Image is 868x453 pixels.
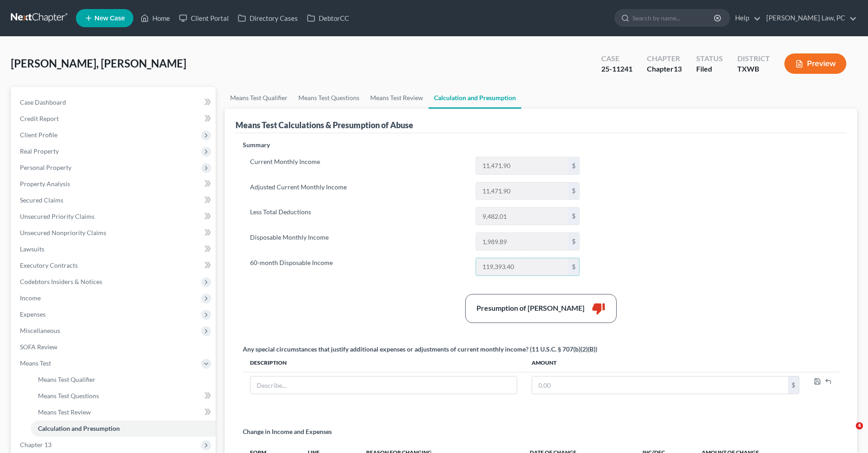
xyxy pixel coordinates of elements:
label: Less Total Deductions [245,207,471,225]
div: Chapter [647,53,682,64]
span: Calculation and Presumption [38,424,120,432]
span: Miscellaneous [20,327,60,334]
input: 0.00 [476,233,568,250]
a: Directory Cases [233,10,302,26]
div: TXWB [737,64,770,74]
span: New Case [94,15,125,22]
div: 25-11241 [601,64,632,74]
span: Unsecured Nonpriority Claims [20,229,106,236]
span: Codebtors Insiders & Notices [20,278,102,285]
div: Any special circumstances that justify additional expenses or adjustments of current monthly inco... [243,345,597,354]
input: 0.00 [532,376,788,394]
span: Client Profile [20,131,57,139]
i: thumb_down [592,302,605,315]
a: Calculation and Presumption [31,420,216,437]
a: Secured Claims [13,192,216,208]
a: Means Test Questions [293,87,365,109]
div: $ [568,258,579,275]
span: Secured Claims [20,196,63,204]
input: Describe... [250,376,517,394]
div: $ [788,376,799,394]
span: Property Analysis [20,180,70,188]
span: Executory Contracts [20,261,78,269]
span: Credit Report [20,115,59,122]
span: 13 [674,64,682,73]
span: Income [20,294,41,302]
a: Executory Contracts [13,257,216,274]
div: District [737,53,770,64]
span: SOFA Review [20,343,57,351]
a: Means Test Qualifier [31,371,216,388]
p: Change in Income and Expenses [243,427,332,436]
iframe: Intercom live chat [837,422,859,444]
a: Calculation and Presumption [429,87,521,109]
span: Means Test Qualifier [38,376,95,383]
input: Search by name... [632,10,715,26]
a: Unsecured Priority Claims [13,208,216,225]
a: Credit Report [13,111,216,127]
a: Home [136,10,175,26]
div: $ [568,157,579,174]
a: SOFA Review [13,339,216,355]
div: Case [601,53,632,64]
a: Means Test Qualifier [225,87,293,109]
div: Status [696,53,723,64]
div: Chapter [647,64,682,74]
label: Disposable Monthly Income [245,232,471,251]
span: Means Test [20,359,51,367]
span: Personal Property [20,164,71,171]
p: Summary [243,140,587,149]
span: Expenses [20,310,46,318]
span: Means Test Questions [38,392,99,400]
span: 4 [856,422,863,429]
span: Lawsuits [20,245,44,253]
a: DebtorCC [302,10,354,26]
span: Means Test Review [38,408,91,416]
label: Adjusted Current Monthly Income [245,182,471,200]
input: 0.00 [476,157,568,174]
a: Means Test Review [31,404,216,420]
a: Help [731,10,761,26]
a: Client Portal [175,10,233,26]
input: 0.00 [476,207,568,225]
div: Means Test Calculations & Presumption of Abuse [236,120,413,130]
a: Property Analysis [13,176,216,192]
span: Chapter 13 [20,441,52,448]
span: Case Dashboard [20,98,66,106]
label: 60-month Disposable Income [245,258,471,276]
div: $ [568,183,579,200]
div: Filed [696,64,723,74]
a: Means Test Questions [31,388,216,404]
a: Means Test Review [365,87,429,109]
span: Real Property [20,147,59,155]
th: Amount [524,354,807,372]
span: [PERSON_NAME], [PERSON_NAME] [11,57,186,70]
input: 0.00 [476,183,568,200]
a: [PERSON_NAME] Law, PC [762,10,857,26]
label: Current Monthly Income [245,157,471,175]
input: 0.00 [476,258,568,275]
button: Preview [784,53,846,74]
div: $ [568,207,579,225]
span: Unsecured Priority Claims [20,212,94,220]
a: Case Dashboard [13,94,216,111]
a: Unsecured Nonpriority Claims [13,225,216,241]
div: $ [568,233,579,250]
a: Lawsuits [13,241,216,257]
div: Presumption of [PERSON_NAME] [476,303,585,313]
th: Description [243,354,524,372]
